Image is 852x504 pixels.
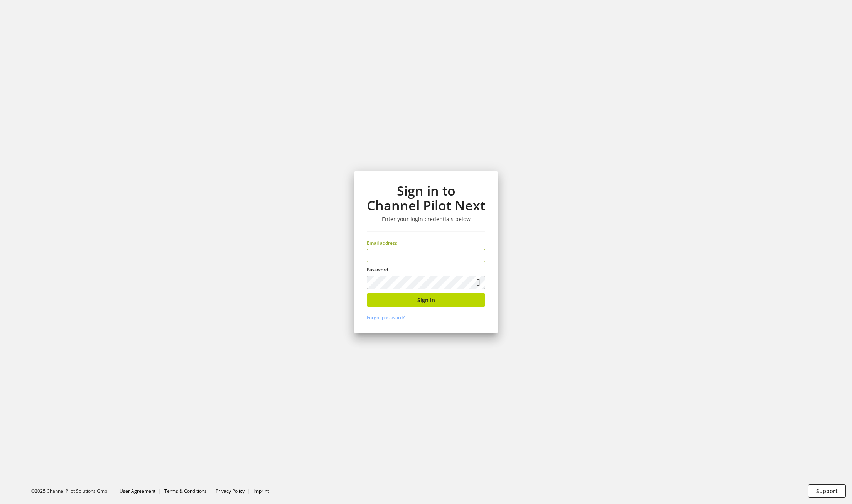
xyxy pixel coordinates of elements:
span: Sign in [417,296,435,304]
button: Support [808,484,846,498]
h3: Enter your login credentials below [367,216,485,223]
button: Sign in [367,293,485,307]
a: Imprint [253,488,269,494]
a: Terms & Conditions [164,488,207,494]
a: Forgot password? [367,314,405,321]
a: Privacy Policy [216,488,245,494]
h1: Sign in to Channel Pilot Next [367,183,485,213]
a: User Agreement [120,488,155,494]
span: Support [816,487,838,495]
li: ©2025 Channel Pilot Solutions GmbH [31,488,120,495]
span: Email address [367,240,397,246]
span: Password [367,266,388,273]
